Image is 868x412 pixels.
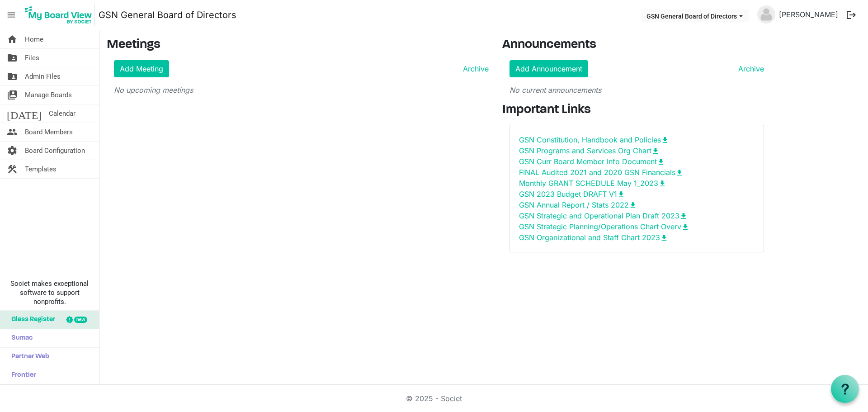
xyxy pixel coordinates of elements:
[74,317,87,323] div: new
[107,38,489,53] h3: Meetings
[519,200,637,209] a: GSN Annual Report / Stats 2022download
[519,222,689,231] a: GSN Strategic Planning/Operations Chart Overvdownload
[775,5,842,24] a: [PERSON_NAME]
[502,103,771,118] h3: Important Links
[658,180,666,188] span: download
[7,86,18,104] span: switch_account
[641,9,749,22] button: GSN General Board of Directors dropdownbutton
[7,104,42,123] span: [DATE]
[3,6,20,24] span: menu
[114,60,169,77] a: Add Meeting
[7,123,18,141] span: people
[502,38,771,53] h3: Announcements
[25,123,73,141] span: Board Members
[660,234,668,242] span: download
[25,49,39,67] span: Files
[7,366,36,384] span: Frontier
[7,348,49,366] span: Partner Web
[7,160,18,178] span: construction
[4,279,95,306] span: Societ makes exceptional software to support nonprofits.
[661,136,669,144] span: download
[629,201,637,209] span: download
[675,169,684,177] span: download
[519,168,684,177] a: FINAL Audited 2021 and 2020 GSN Financialsdownload
[519,146,660,155] a: GSN Programs and Services Org Chartdownload
[7,329,33,347] span: Sumac
[519,135,669,144] a: GSN Constitution, Handbook and Policiesdownload
[519,211,688,220] a: GSN Strategic and Operational Plan Draft 2023download
[842,5,861,24] button: logout
[459,63,489,74] a: Archive
[681,223,689,231] span: download
[114,85,489,95] p: No upcoming meetings
[25,160,57,178] span: Templates
[509,60,588,77] a: Add Announcement
[519,233,668,242] a: GSN Organizational and Staff Chart 2023download
[25,142,85,160] span: Board Configuration
[25,67,61,85] span: Admin Files
[25,86,72,104] span: Manage Boards
[7,30,18,48] span: home
[7,311,55,329] span: Glass Register
[519,157,665,166] a: GSN Curr Board Member Info Documentdownload
[7,142,18,160] span: settings
[7,49,18,67] span: folder_shared
[657,158,665,166] span: download
[22,4,99,26] a: My Board View Logo
[651,147,660,155] span: download
[7,67,18,85] span: folder_shared
[679,212,688,220] span: download
[757,5,775,24] img: no-profile-picture.svg
[509,85,764,95] p: No current announcements
[25,30,43,48] span: Home
[519,189,625,199] a: GSN 2023 Budget DRAFT V1download
[22,4,95,26] img: My Board View Logo
[519,179,666,188] a: Monthly GRANT SCHEDULE May 1_2023download
[99,6,236,24] a: GSN General Board of Directors
[617,190,625,199] span: download
[49,104,75,123] span: Calendar
[735,63,764,74] a: Archive
[406,394,462,403] a: © 2025 - Societ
